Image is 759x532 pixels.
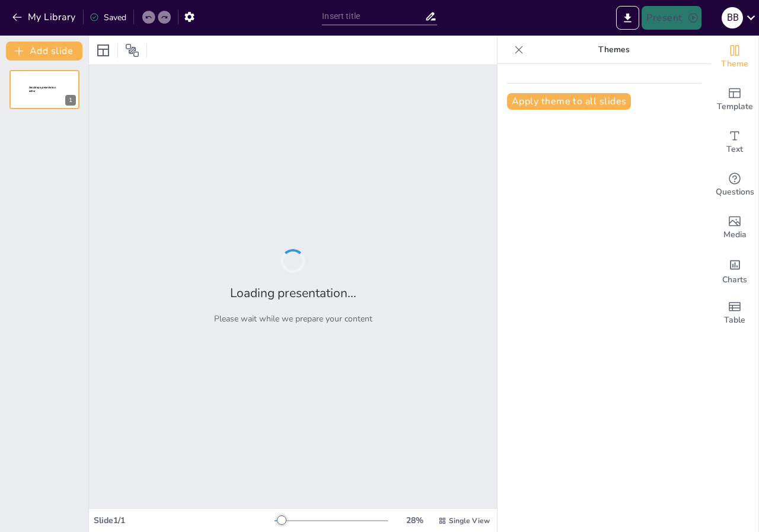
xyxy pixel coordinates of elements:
span: Charts [722,273,747,286]
span: Template [717,100,753,113]
button: My Library [9,8,81,27]
h2: Loading presentation... [230,285,356,301]
div: 28 % [400,515,429,526]
span: Table [724,314,745,327]
div: Add text boxes [711,121,758,164]
div: Change the overall theme [711,36,758,78]
div: 1 [65,95,76,106]
span: Single View [449,516,490,525]
div: Slide 1 / 1 [94,515,275,526]
button: Add slide [6,42,82,60]
p: Themes [528,36,699,64]
div: Add charts and graphs [711,249,758,292]
button: Apply theme to all slides [507,93,631,110]
div: B B [722,7,743,28]
div: Layout [94,41,113,60]
p: Please wait while we prepare your content [214,313,372,324]
button: Export to PowerPoint [616,6,639,30]
div: Get real-time input from your audience [711,164,758,206]
span: Media [723,228,747,241]
div: 1 [9,70,79,109]
button: B B [722,6,743,30]
span: Position [125,43,139,58]
div: Add ready made slides [711,78,758,121]
input: Insert title [322,8,424,25]
div: Add images, graphics, shapes or video [711,206,758,249]
span: Sendsteps presentation editor [29,86,56,93]
div: Add a table [711,292,758,335]
button: Present [642,6,701,30]
span: Text [726,143,743,156]
span: Questions [716,186,754,199]
div: Saved [90,12,126,23]
span: Theme [721,58,748,71]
